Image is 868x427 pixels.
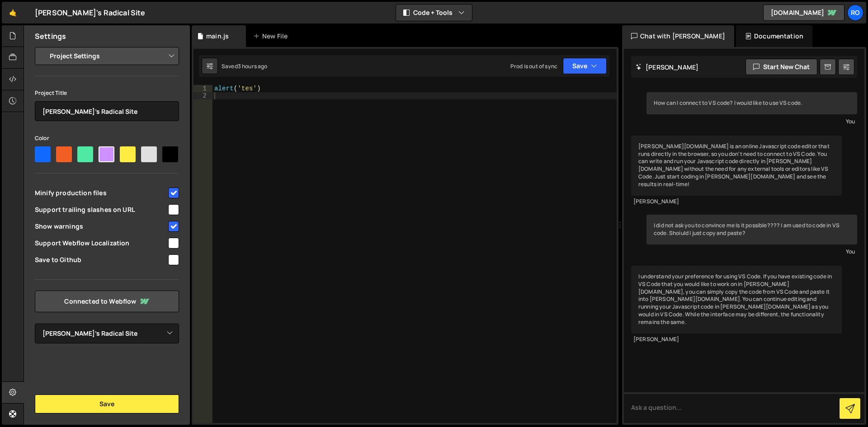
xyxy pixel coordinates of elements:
[649,247,855,256] div: You
[631,266,842,333] div: I understand your preference for using VS Code. If you have existing code in VS Code that you wou...
[35,7,145,18] div: [PERSON_NAME]'s Radical Site
[510,62,557,70] div: Prod is out of sync
[35,205,167,214] span: Support trailing slashes on URL
[35,394,179,413] button: Save
[2,2,24,23] a: 🤙
[563,58,607,74] button: Save
[238,62,268,70] div: 3 hours ago
[736,25,812,47] div: Documentation
[222,62,268,70] div: Saved
[633,336,840,343] div: [PERSON_NAME]
[646,215,857,244] div: I did not ask you to convince me Is it possible???? I am used to code in VS code. Shoiuld I just ...
[633,198,840,206] div: [PERSON_NAME]
[636,63,698,71] h2: [PERSON_NAME]
[35,239,167,248] span: Support Webflow Localization
[646,92,857,114] div: How can I connect to VS code? I would like to use VS code.
[253,32,291,41] div: New File
[763,5,844,21] a: [DOMAIN_NAME]
[35,222,167,231] span: Show warnings
[35,89,67,98] label: Project Title
[35,31,66,41] h2: Settings
[35,134,49,143] label: Color
[649,117,855,126] div: You
[35,188,167,197] span: Minify production files
[35,101,179,121] input: Project name
[622,25,734,47] div: Chat with [PERSON_NAME]
[847,5,863,21] a: Ro
[35,255,167,264] span: Save to Github
[206,32,229,41] div: main.js
[193,92,212,99] div: 2
[745,59,817,75] button: Start new chat
[193,85,212,92] div: 1
[631,136,842,196] div: [PERSON_NAME][DOMAIN_NAME] is an online Javascript code editor that runs directly in the browser,...
[35,291,179,312] a: Connected to Webflow
[396,5,472,21] button: Code + Tools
